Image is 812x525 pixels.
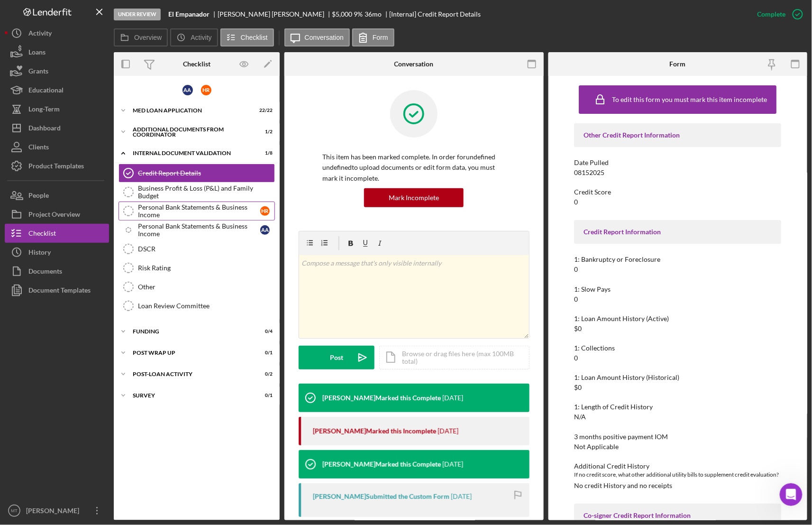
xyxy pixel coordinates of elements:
button: History [5,243,109,262]
time: 2025-09-30 18:47 [442,461,463,468]
a: Loan Review Committee [119,296,275,315]
div: Personal Bank Statements & Business Income [138,222,260,238]
button: Project Overview [5,205,109,224]
div: 1: Loan Amount History (Active) [574,315,781,322]
div: Mark Incomplete [389,188,439,207]
div: 1: Loan Amount History (Historical) [574,374,781,381]
label: Conversation [305,34,344,41]
p: This item has been marked complete. In order for undefined undefined to upload documents or edit ... [322,152,506,184]
div: 1 / 2 [255,129,273,135]
div: Risk Rating [138,264,274,272]
a: Personal Bank Statements & Business IncomeHR [119,202,275,221]
button: Post [299,346,374,369]
button: Product Templates [5,157,109,175]
div: Educational [28,81,64,102]
div: Conversation [394,60,434,68]
a: Loans [5,43,109,62]
button: Activity [5,24,109,43]
div: 1 / 8 [255,150,273,156]
div: [PERSON_NAME] [24,501,85,523]
div: Complete [757,5,786,24]
div: 1: Collections [574,344,781,352]
div: Credit Report Information [584,228,772,236]
div: Product Templates [28,157,84,178]
button: Long-Term [5,100,109,119]
div: [PERSON_NAME] Marked this Incomplete [313,427,436,435]
div: Documents [28,262,62,283]
div: Post [330,346,343,369]
div: Co-signer Credit Report Information [584,512,772,519]
div: Project Overview [28,205,80,226]
button: Document Templates [5,281,109,300]
span: $5,000 [332,10,353,18]
button: Checklist [220,28,274,46]
div: Form [670,60,686,68]
time: 2025-09-30 18:48 [442,394,463,402]
button: Activity [170,28,218,46]
div: Post-Loan Activity [133,371,249,377]
div: $0 [574,325,582,332]
div: Business Profit & Loss (P&L) and Family Budget [138,184,274,200]
div: 08152025 [574,169,604,176]
div: Grants [28,62,48,83]
div: Long-Term [28,100,60,121]
button: Documents [5,262,109,281]
div: 9 % [354,10,363,18]
button: Mark Incomplete [364,188,464,207]
a: DSCR [119,239,275,258]
div: Funding [133,329,249,334]
div: Internal Document Validation [133,150,249,156]
div: DSCR [138,245,274,253]
div: Credit Score [574,188,781,196]
button: MT[PERSON_NAME] [5,501,109,520]
button: Educational [5,81,109,100]
a: Checklist [5,224,109,243]
div: If no credit score, what other additional utility bills to supplement credit evaluation? [574,470,781,479]
button: Form [352,28,394,46]
div: 3 months positive payment IOM [574,433,781,441]
div: A A [182,85,193,95]
div: Loan Review Committee [138,302,274,310]
div: A A [260,225,270,235]
div: Checklist [28,224,56,245]
label: Activity [191,34,211,41]
div: 0 / 2 [255,371,273,377]
div: Dashboard [28,119,61,140]
div: [PERSON_NAME] Marked this Complete [322,394,441,402]
div: 1: Slow Pays [574,286,781,293]
div: 1: Length of Credit History [574,403,781,411]
button: Complete [748,5,807,24]
button: Dashboard [5,119,109,138]
a: Other [119,277,275,296]
div: Additional Credit History [574,462,781,470]
b: El Empanador [168,10,210,18]
button: People [5,186,109,205]
div: 22 / 22 [255,108,273,113]
div: 0 [574,266,578,273]
button: Grants [5,62,109,81]
div: No credit History and no receipts [574,482,672,489]
div: Survey [133,393,249,398]
div: Additional Documents from Coordinator [133,127,249,138]
div: Other [138,283,274,291]
div: 0 [574,354,578,362]
a: Risk Rating [119,258,275,277]
div: Post Wrap Up [133,350,249,356]
div: Not Applicable [574,443,619,451]
div: 1: Bankruptcy or Foreclosure [574,256,781,263]
time: 2025-09-30 18:47 [451,493,472,500]
div: Activity [28,24,52,45]
div: [Internal] Credit Report Details [390,10,481,18]
div: 0 / 4 [255,329,273,334]
div: History [28,243,51,264]
div: Under Review [114,9,161,20]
